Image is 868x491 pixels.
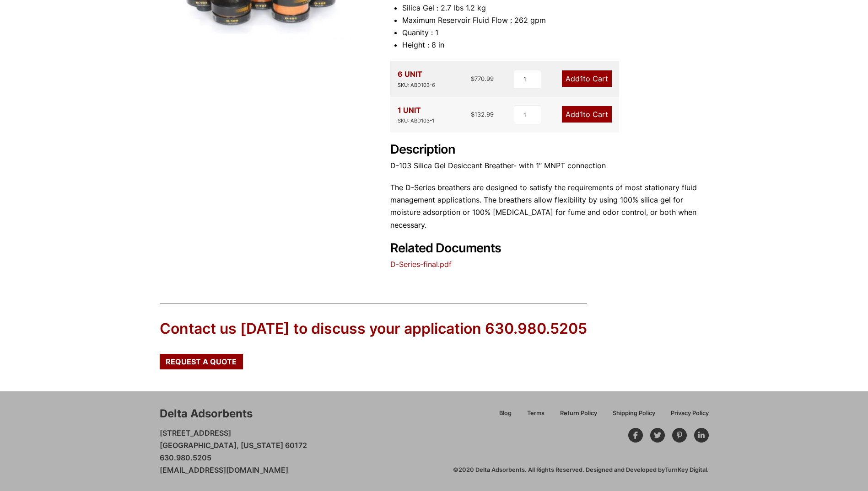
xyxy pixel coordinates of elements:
[580,74,583,83] span: 1
[665,466,707,473] a: TurnKey Digital
[471,111,474,118] span: $
[402,27,709,39] li: Quanity : 1
[160,465,288,475] a: [EMAIL_ADDRESS][DOMAIN_NAME]
[605,408,663,424] a: Shipping Policy
[390,181,709,231] p: The D-Series breathers are designed to satisfy the requirements of most stationary fluid manageme...
[390,160,709,172] p: D-103 Silica Gel Desiccant Breather- with 1″ MNPT connection
[552,408,605,424] a: Return Policy
[491,408,519,424] a: Blog
[613,411,655,416] span: Shipping Policy
[160,406,253,422] div: Delta Adsorbents
[471,111,494,118] bdi: 132.99
[562,106,612,123] a: Add1to Cart
[166,358,237,365] span: Request a Quote
[562,70,612,87] a: Add1to Cart
[663,408,709,424] a: Privacy Policy
[160,354,243,369] a: Request a Quote
[398,68,435,89] div: 6 UNIT
[499,411,512,416] span: Blog
[402,14,709,27] li: Maximum Reservoir Fluid Flow : 262 gpm
[471,75,494,82] bdi: 770.99
[390,142,709,157] h2: Description
[519,408,552,424] a: Terms
[402,39,709,51] li: Height : 8 in
[560,411,597,416] span: Return Policy
[390,260,452,269] a: D-Series-final.pdf
[402,2,709,14] li: Silica Gel : 2.7 lbs 1.2 kg
[160,319,587,339] div: Contact us [DATE] to discuss your application 630.980.5205
[398,117,434,125] div: SKU: ABD103-1
[471,75,474,82] span: $
[398,81,435,90] div: SKU: ABD103-6
[453,466,709,474] div: ©2020 Delta Adsorbents. All Rights Reserved. Designed and Developed by .
[398,104,434,125] div: 1 UNIT
[160,427,307,477] p: [STREET_ADDRESS] [GEOGRAPHIC_DATA], [US_STATE] 60172 630.980.5205
[580,110,583,119] span: 1
[671,411,709,416] span: Privacy Policy
[527,411,545,416] span: Terms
